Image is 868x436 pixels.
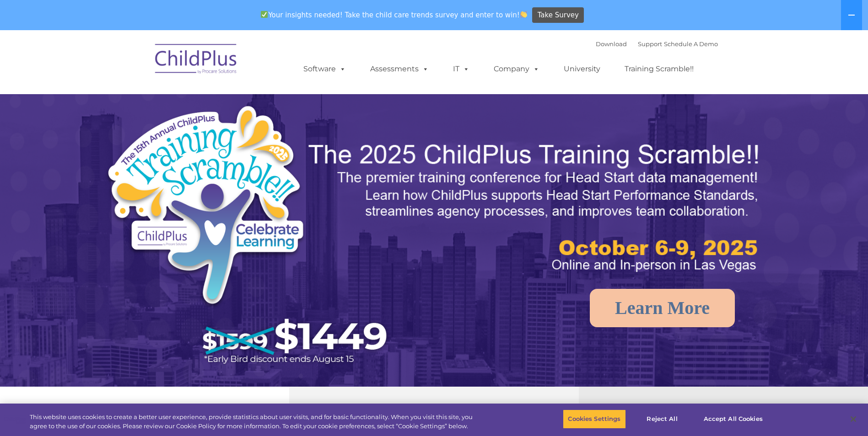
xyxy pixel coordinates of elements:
span: Take Survey [538,7,579,23]
a: University [555,60,609,78]
img: ChildPlus by Procare Solutions [151,37,242,83]
a: Company [485,60,549,78]
img: ✅ [261,11,268,18]
font: | [596,40,718,48]
a: Software [294,60,355,78]
a: Learn More [590,289,735,327]
a: Support [638,40,662,48]
div: This website uses cookies to create a better user experience, provide statistics about user visit... [30,413,477,431]
button: Reject All [634,409,691,429]
a: Training Scramble!! [615,60,703,78]
span: Last name [127,60,155,67]
span: Your insights needed! Take the child care trends survey and enter to win! [257,6,531,24]
a: Assessments [361,60,438,78]
a: Download [596,40,627,48]
button: Accept All Cookies [699,409,768,429]
a: Take Survey [532,7,584,23]
img: 👏 [520,11,527,18]
a: Schedule A Demo [664,40,718,48]
span: Phone number [127,98,166,105]
button: Cookies Settings [563,409,625,429]
button: Close [843,409,863,429]
a: IT [444,60,479,78]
